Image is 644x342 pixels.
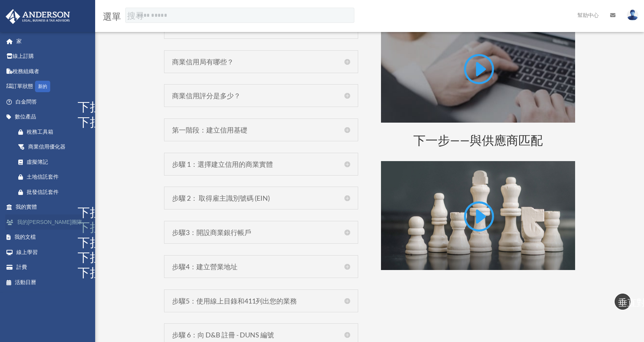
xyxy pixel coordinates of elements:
font: 白金問答 [16,99,37,105]
font: 選單 [103,11,121,20]
img: 使用者圖片 [627,10,638,21]
a: 稅務工具箱 [11,124,101,139]
font: 我的實體 [16,204,37,210]
font: 商業信用優化器 [28,144,65,150]
font: 幫助中心 [577,12,599,18]
font: 稅務工具箱 [27,129,53,135]
font: 虛擬簿記 [27,159,48,165]
font: 步驟3：開設商業銀行帳戶 [172,228,251,237]
a: 家 [5,34,101,49]
a: 計費下拉箭頭 [5,260,101,275]
a: 我的文檔下拉箭頭 [5,230,101,245]
font: 數位產品 [15,113,36,120]
font: 下拉箭頭 [78,249,126,262]
font: 活動日曆 [15,279,36,285]
a: 商業信用優化器 [11,139,97,155]
font: 線上學習 [16,249,38,255]
a: 我的[PERSON_NAME]團隊下拉箭頭 [5,214,101,230]
font: 家 [16,38,22,44]
font: 新的 [38,84,47,89]
font: 下拉箭頭 [78,219,126,232]
font: 步驟 1：選擇建立信用的商業實體 [172,160,273,168]
font: 步驟 2： 取得雇主識別號碼 (EIN) [172,194,270,202]
font: 稅務組織者 [13,68,39,74]
a: 稅務組織者 [5,64,101,79]
font: 訂單狀態 [12,83,33,89]
font: 步驟 6：向 D&B 註冊 - DUNS 編號 [172,331,274,339]
font: 下拉箭頭 [78,99,126,111]
a: 選單 [103,13,112,20]
font: 下一步——與供應商匹配 [413,133,543,147]
a: 我的實體下拉箭頭 [5,200,101,215]
font: 步驟5：使用線上目錄和411列出您的業務 [172,297,297,305]
a: 數位產品下拉箭頭 [5,109,101,125]
img: 安德森顧問白金門戶 [3,9,72,24]
font: 線上訂購 [13,53,34,59]
a: 垂直對齊頂部 [615,294,631,310]
font: 批發信託套件 [27,189,59,195]
a: 批發信託套件 [11,184,101,200]
a: 訂單狀態新的 [5,79,101,94]
font: 下拉箭頭 [78,235,126,247]
a: 線上訂購 [5,49,101,64]
a: 活動日曆 [5,275,101,290]
font: 計費 [16,264,27,270]
font: 步驟4：建立營業地址 [172,262,238,271]
font: 下拉箭頭 [78,265,126,277]
font: 我的[PERSON_NAME]團隊 [17,219,82,225]
font: 搜尋 [127,10,144,19]
font: 下拉箭頭 [78,114,126,126]
font: 第一階段：建立信用基礎 [172,126,247,134]
font: 商業信用評分是多少？ [172,91,241,100]
a: 線上學習下拉箭頭 [5,245,101,260]
font: 我的文檔 [14,234,36,240]
a: 白金問答下拉箭頭 [5,94,101,109]
a: 土地信託套件 [11,169,101,185]
font: 商業信用局有哪些？ [172,58,234,66]
a: 虛擬簿記 [11,154,101,169]
font: 土地信託套件 [27,174,59,180]
font: 下拉箭頭 [78,205,126,217]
